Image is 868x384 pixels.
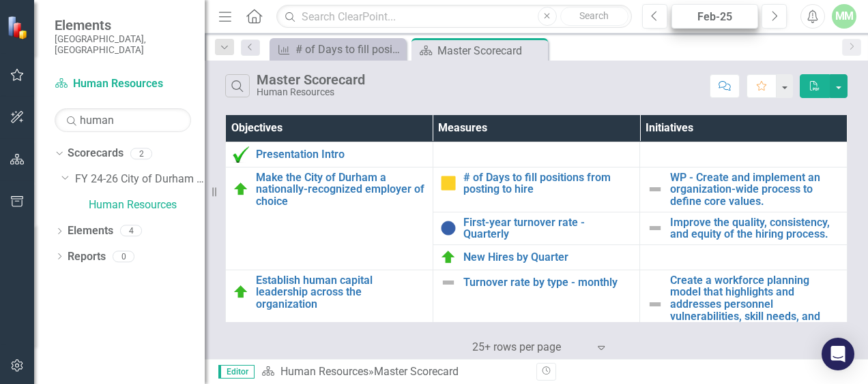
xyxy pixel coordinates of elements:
img: Target Pending [440,220,457,236]
button: MM [832,4,856,29]
img: Close to Target [440,175,457,191]
input: Search ClearPoint... [276,5,632,29]
a: Presentation Intro [256,148,426,161]
div: » [261,364,526,380]
button: Search [560,7,628,26]
div: 0 [113,251,134,262]
div: Master Scorecard [437,42,545,59]
a: Reports [68,249,106,265]
a: Human Resources [89,197,205,213]
div: 4 [120,225,142,237]
a: # of Days to fill positions from posting to hire [273,41,403,58]
div: Feb-25 [676,9,753,25]
span: Search [579,10,609,21]
img: On Target [440,249,457,266]
div: 2 [130,148,152,159]
td: Double-Click to Edit Right Click for Context Menu [640,270,848,338]
img: On Target [233,284,249,300]
a: Create a workforce planning model that highlights and addresses personnel vulnerabilities, skill ... [670,274,840,334]
small: [GEOGRAPHIC_DATA], [GEOGRAPHIC_DATA] [55,33,191,56]
a: Scorecards [68,146,124,161]
td: Double-Click to Edit Right Click for Context Menu [640,212,848,244]
td: Double-Click to Edit Right Click for Context Menu [433,244,640,270]
td: Double-Click to Edit Right Click for Context Menu [433,167,640,212]
a: WP - Create and implement an organization-wide process to define core values. [670,172,840,208]
div: Human Resources [257,87,365,97]
div: Open Intercom Messenger [822,338,854,370]
div: # of Days to fill positions from posting to hire [295,41,403,58]
img: On Target [233,181,249,197]
img: Not Defined [440,274,457,291]
img: Not Defined [647,220,663,236]
td: Double-Click to Edit Right Click for Context Menu [226,167,433,270]
span: Elements [55,17,191,33]
img: ClearPoint Strategy [7,16,31,39]
a: Human Resources [280,365,368,378]
td: Double-Click to Edit Right Click for Context Menu [226,142,433,167]
div: Master Scorecard [257,72,365,87]
a: Improve the quality, consistency, and equity of the hiring process. [670,217,840,240]
a: Elements [68,223,113,239]
a: FY 24-26 City of Durham Strategic Plan [75,172,205,187]
img: Complete [233,146,249,163]
div: Master Scorecard [374,365,459,378]
a: Turnover rate by type - monthly [463,276,633,289]
td: Double-Click to Edit Right Click for Context Menu [433,212,640,244]
td: Double-Click to Edit Right Click for Context Menu [640,167,848,212]
a: Make the City of Durham a nationally-recognized employer of choice [256,172,426,208]
img: Not Defined [647,296,663,313]
span: Editor [218,365,255,379]
a: # of Days to fill positions from posting to hire [463,172,633,195]
a: New Hires by Quarter [463,251,633,263]
a: Establish human capital leadership across the organization [256,274,426,310]
a: First-year turnover rate - Quarterly [463,217,633,240]
td: Double-Click to Edit Right Click for Context Menu [433,270,640,338]
img: Not Defined [647,181,663,197]
button: Feb-25 [671,4,758,29]
a: Human Resources [55,76,191,92]
input: Search Below... [55,108,191,132]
